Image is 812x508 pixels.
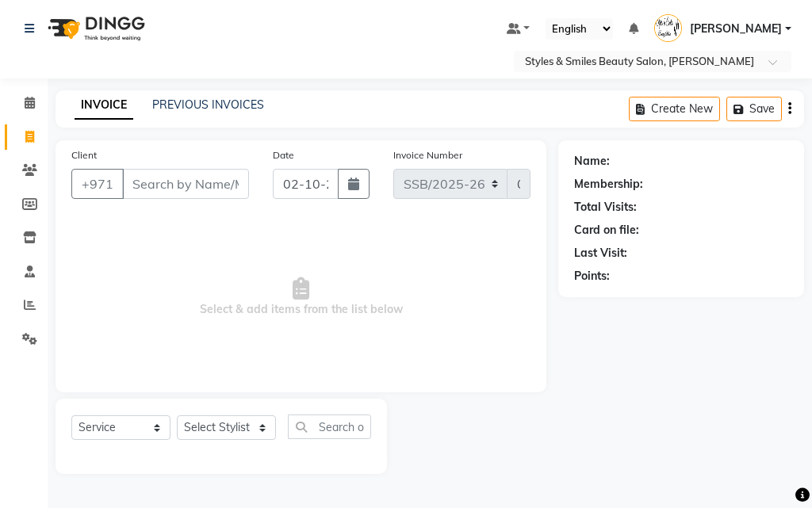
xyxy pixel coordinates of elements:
[288,414,371,439] input: Search or Scan
[71,148,97,162] label: Client
[574,153,610,170] div: Name:
[122,169,249,199] input: Search by Name/Mobile/Email/Code
[726,97,782,121] button: Save
[574,245,627,262] div: Last Visit:
[629,97,720,121] button: Create New
[574,176,643,193] div: Membership:
[574,199,637,216] div: Total Visits:
[40,6,149,51] img: logo
[654,14,682,42] img: Margaret
[574,268,610,285] div: Points:
[273,148,294,162] label: Date
[152,97,264,112] a: PREVIOUS INVOICES
[71,218,530,376] span: Select & add items from the list below
[75,91,133,120] a: INVOICE
[574,222,639,239] div: Card on file:
[71,169,124,199] button: +971
[690,21,782,37] span: [PERSON_NAME]
[393,148,462,162] label: Invoice Number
